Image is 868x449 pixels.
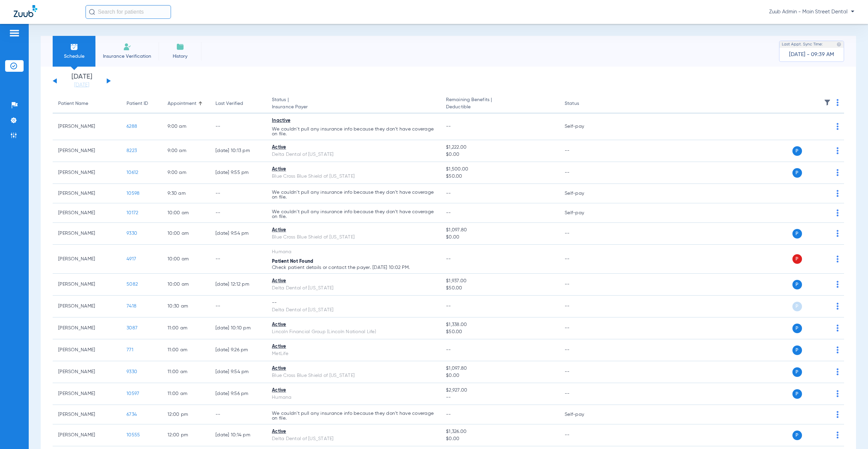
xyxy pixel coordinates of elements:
td: -- [559,383,605,405]
td: [PERSON_NAME] [53,383,121,405]
span: P [792,168,802,178]
td: [DATE] 9:56 PM [210,383,266,405]
td: [PERSON_NAME] [53,203,121,223]
td: 10:00 AM [162,274,210,296]
td: [DATE] 9:26 PM [210,339,266,361]
td: 10:00 AM [162,203,210,223]
div: Active [272,365,435,372]
td: [DATE] 9:54 PM [210,361,266,383]
span: $1,326.00 [446,428,554,435]
td: Self-pay [559,113,605,140]
div: Delta Dental of [US_STATE] [272,151,435,158]
span: -- [446,348,451,352]
span: -- [446,304,451,309]
span: -- [446,124,451,129]
div: Active [272,277,435,285]
span: $0.00 [446,435,554,443]
div: MetLife [272,350,435,357]
td: -- [210,184,266,203]
td: 11:00 AM [162,361,210,383]
td: -- [559,274,605,296]
td: [PERSON_NAME] [53,296,121,317]
td: 9:00 AM [162,140,210,162]
td: Self-pay [559,203,605,223]
img: group-dot-blue.svg [837,346,839,353]
span: History [164,53,196,60]
p: We couldn’t pull any insurance info because they don’t have coverage on file. [272,209,435,219]
td: [DATE] 9:55 PM [210,162,266,184]
span: $1,097.80 [446,227,554,234]
div: Active [272,343,435,350]
img: group-dot-blue.svg [837,368,839,375]
span: P [792,229,802,239]
span: 5082 [127,282,138,287]
div: Last Verified [215,100,243,107]
span: Insurance Verification [101,53,154,60]
span: $1,338.00 [446,321,554,328]
span: Deductible [446,104,554,111]
span: P [792,146,802,156]
img: group-dot-blue.svg [837,256,839,262]
img: group-dot-blue.svg [837,325,839,331]
td: [PERSON_NAME] [53,245,121,274]
span: 8223 [127,148,137,153]
td: 10:00 AM [162,223,210,245]
th: Status [559,94,605,113]
iframe: Chat Widget [834,416,868,449]
img: group-dot-blue.svg [837,123,839,130]
td: [PERSON_NAME] [53,361,121,383]
span: P [792,367,802,377]
div: Blue Cross Blue Shield of [US_STATE] [272,372,435,379]
img: group-dot-blue.svg [837,230,839,237]
td: -- [559,140,605,162]
td: -- [210,296,266,317]
span: 10598 [127,191,140,196]
span: $0.00 [446,234,554,241]
div: Active [272,387,435,394]
td: -- [559,296,605,317]
span: Insurance Payer [272,104,435,111]
div: Delta Dental of [US_STATE] [272,435,435,443]
span: $1,937.00 [446,277,554,285]
td: Self-pay [559,405,605,424]
img: group-dot-blue.svg [837,99,839,106]
p: We couldn’t pull any insurance info because they don’t have coverage on file. [272,190,435,200]
span: P [792,302,802,311]
img: Zuub Logo [14,5,37,17]
div: Patient Name [58,100,88,107]
td: 11:00 AM [162,339,210,361]
span: -- [446,210,451,215]
p: We couldn’t pull any insurance info because they don’t have coverage on file. [272,127,435,136]
img: group-dot-blue.svg [837,390,839,397]
a: [DATE] [61,82,102,89]
td: 12:00 PM [162,424,210,446]
div: Patient ID [127,100,157,107]
span: P [792,389,802,399]
img: group-dot-blue.svg [837,147,839,154]
p: Check patient details or contact the payer. [DATE] 10:02 PM. [272,265,435,270]
span: $0.00 [446,372,554,379]
div: Active [272,321,435,328]
img: History [176,43,184,51]
div: Delta Dental of [US_STATE] [272,285,435,292]
td: [PERSON_NAME] [53,223,121,245]
span: $50.00 [446,173,554,180]
span: -- [446,191,451,196]
img: filter.svg [824,99,831,106]
img: group-dot-blue.svg [837,411,839,418]
div: Appointment [168,100,205,107]
td: -- [559,162,605,184]
span: 10597 [127,391,139,396]
span: -- [446,257,451,261]
div: Active [272,166,435,173]
div: Active [272,227,435,234]
td: [DATE] 9:54 PM [210,223,266,245]
td: -- [559,245,605,274]
td: [PERSON_NAME] [53,405,121,424]
span: 3087 [127,326,137,330]
th: Remaining Benefits | [440,94,559,113]
input: Search for patients [86,5,171,19]
div: Lincoln Financial Group (Lincoln National Life) [272,328,435,336]
td: 10:30 AM [162,296,210,317]
span: Zuub Admin - Main Street Dental [769,9,854,15]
